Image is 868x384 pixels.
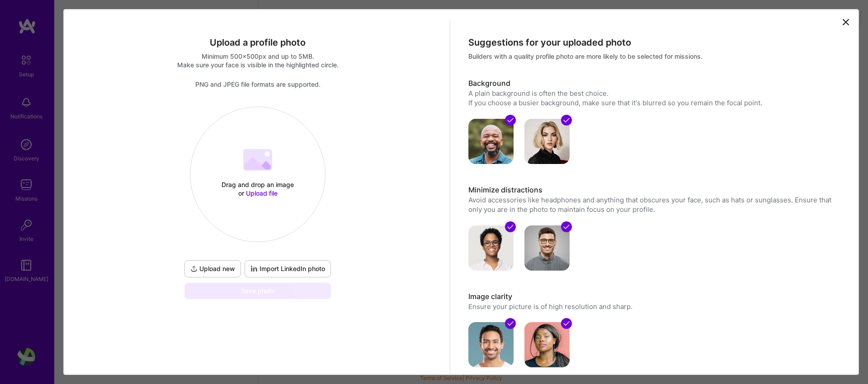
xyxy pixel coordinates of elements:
div: Make sure your face is visible in the highlighted circle. [73,61,443,69]
div: A plain background is often the best choice. [468,89,839,98]
img: avatar [468,119,514,164]
h3: Background [468,79,839,89]
div: Suggestions for your uploaded photo [468,37,839,48]
div: To import a profile photo add your LinkedIn URL to your profile. [245,260,331,277]
p: Ensure your picture is of high resolution and sharp. [468,302,839,311]
img: avatar [468,322,514,367]
div: Builders with a quality profile photo are more likely to be selected for missions. [468,52,839,61]
span: Upload new [190,264,235,273]
img: avatar [524,225,570,271]
h3: Minimize distractions [468,185,839,195]
div: Drag and drop an image or Upload fileUpload newImport LinkedIn photoSave photo [183,107,333,299]
i: icon UploadDark [190,265,198,272]
div: If you choose a busier background, make sure that it's blurred so you remain the focal point. [468,98,839,108]
img: avatar [524,119,570,164]
span: Upload file [246,189,278,197]
img: avatar [524,322,570,367]
div: Drag and drop an image or [219,180,296,197]
i: icon LinkedInDarkV2 [250,265,258,272]
img: avatar [468,225,514,271]
button: Upload new [184,260,241,277]
div: PNG and JPEG file formats are supported. [73,80,443,89]
h3: Image clarity [468,292,839,302]
div: Minimum 500x500px and up to 5MB. [73,52,443,61]
button: Import LinkedIn photo [245,260,331,277]
div: Upload a profile photo [73,37,443,48]
span: Import LinkedIn photo [250,264,325,273]
p: Avoid accessories like headphones and anything that obscures your face, such as hats or sunglasse... [468,195,839,215]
